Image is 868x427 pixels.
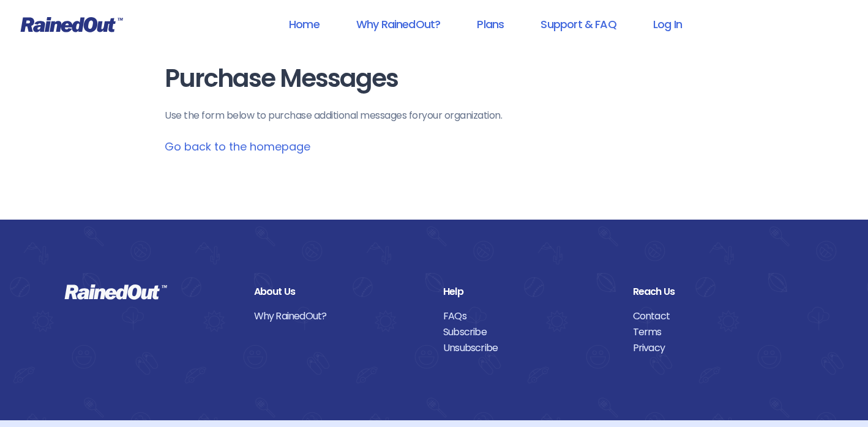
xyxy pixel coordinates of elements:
a: Unsubscribe [443,340,615,356]
a: Home [273,10,335,38]
a: Why RainedOut? [340,10,457,38]
a: Privacy [633,340,804,356]
a: Why RainedOut? [254,308,425,324]
p: Use the form below to purchase additional messages for your organization . [165,108,703,123]
a: Subscribe [443,324,615,340]
a: FAQs [443,308,615,324]
a: Plans [461,10,520,38]
a: Terms [633,324,804,340]
div: Help [443,284,615,300]
h1: Purchase Messages [165,65,703,92]
a: Contact [633,308,804,324]
div: About Us [254,284,425,300]
div: Reach Us [633,284,804,300]
a: Go back to the homepage [165,139,310,154]
a: Support & FAQ [525,10,632,38]
a: Log In [637,10,698,38]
